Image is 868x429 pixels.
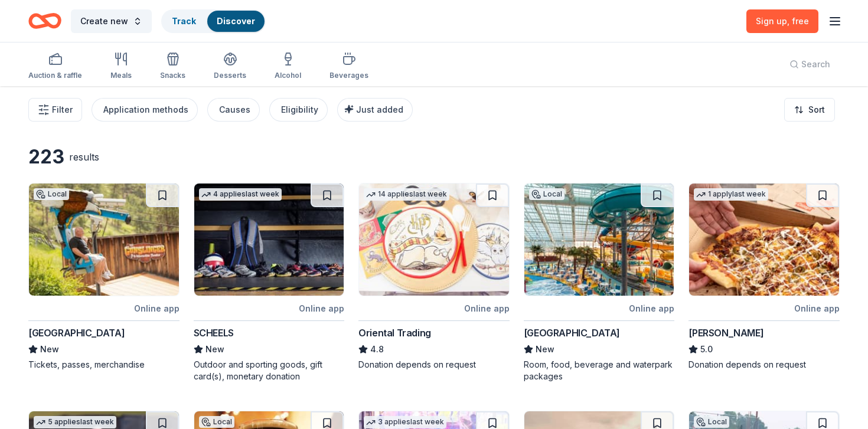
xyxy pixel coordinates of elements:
[689,184,839,296] img: Image for Casey's
[746,9,818,33] a: Sign up, free
[52,103,73,117] span: Filter
[370,342,384,356] span: 4.8
[536,342,554,356] span: New
[34,416,116,428] div: 5 applies last week
[464,301,510,316] div: Online app
[524,359,675,382] div: Room, food, beverage and waterpark packages
[694,188,768,201] div: 1 apply last week
[524,326,620,340] div: [GEOGRAPHIC_DATA]
[214,71,246,80] div: Desserts
[28,183,180,371] a: Image for Rush Mountain Adventure ParkLocalOnline app[GEOGRAPHIC_DATA]NewTickets, passes, merchan...
[194,183,345,382] a: Image for SCHEELS4 applieslast weekOnline appSCHEELSNewOutdoor and sporting goods, gift card(s), ...
[688,183,840,371] a: Image for Casey's1 applylast weekOnline app[PERSON_NAME]5.0Donation depends on request
[40,342,59,356] span: New
[214,47,246,86] button: Desserts
[103,103,188,117] div: Application methods
[359,184,509,296] img: Image for Oriental Trading
[194,359,345,382] div: Outdoor and sporting goods, gift card(s), monetary donation
[161,9,266,33] button: TrackDiscover
[281,103,318,117] div: Eligibility
[329,47,368,86] button: Beverages
[29,184,179,296] img: Image for Rush Mountain Adventure Park
[28,359,180,371] div: Tickets, passes, merchandise
[269,98,328,122] button: Eligibility
[337,98,413,122] button: Just added
[217,16,255,26] a: Discover
[529,188,564,200] div: Local
[794,301,840,316] div: Online app
[28,98,82,122] button: Filter
[71,9,152,33] button: Create new
[700,342,713,356] span: 5.0
[160,71,185,80] div: Snacks
[134,301,180,316] div: Online app
[358,326,431,340] div: Oriental Trading
[110,47,132,86] button: Meals
[524,184,674,296] img: Image for WaTiki Indoor Water Park Resort
[28,71,82,80] div: Auction & raffle
[80,14,128,28] span: Create new
[69,150,99,164] div: results
[694,416,729,428] div: Local
[358,183,510,371] a: Image for Oriental Trading14 applieslast weekOnline appOriental Trading4.8Donation depends on req...
[172,16,195,26] a: Track
[784,98,835,122] button: Sort
[364,188,449,201] div: 14 applies last week
[28,145,64,169] div: 223
[205,342,224,356] span: New
[364,416,446,428] div: 3 applies last week
[28,326,125,340] div: [GEOGRAPHIC_DATA]
[275,47,301,86] button: Alcohol
[110,71,132,80] div: Meals
[194,184,344,296] img: Image for SCHEELS
[808,103,825,117] span: Sort
[756,16,809,26] span: Sign up
[524,183,675,382] a: Image for WaTiki Indoor Water Park ResortLocalOnline app[GEOGRAPHIC_DATA]NewRoom, food, beverage ...
[688,326,763,340] div: [PERSON_NAME]
[92,98,198,122] button: Application methods
[358,359,510,371] div: Donation depends on request
[356,104,403,114] span: Just added
[194,326,234,340] div: SCHEELS
[299,301,344,316] div: Online app
[199,416,234,428] div: Local
[629,301,674,316] div: Online app
[199,188,282,201] div: 4 applies last week
[207,98,260,122] button: Causes
[688,359,840,371] div: Donation depends on request
[787,16,809,26] span: , free
[160,47,185,86] button: Snacks
[329,71,368,80] div: Beverages
[28,7,61,35] a: Home
[28,47,82,86] button: Auction & raffle
[275,71,301,80] div: Alcohol
[34,188,69,200] div: Local
[219,103,250,117] div: Causes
